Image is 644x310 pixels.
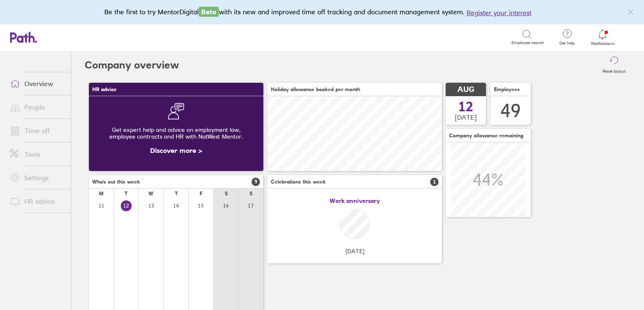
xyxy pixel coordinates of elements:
[345,248,364,255] span: [DATE]
[150,146,202,155] a: Discover more >
[457,85,474,94] span: AUG
[501,100,521,121] div: 49
[589,29,616,46] a: Notifications
[225,191,228,197] div: S
[92,87,117,92] span: HR advice
[175,191,178,197] div: T
[3,122,71,139] a: Time off
[430,178,439,186] span: 1
[200,191,203,197] div: F
[455,113,477,121] span: [DATE]
[3,193,71,210] a: HR advice
[3,75,71,92] a: Overview
[597,66,631,74] label: Reset layout
[148,191,153,197] div: W
[494,87,520,92] span: Employees
[3,146,71,163] a: Tools
[330,197,380,204] span: Work anniversary
[597,52,631,79] button: Reset layout
[589,41,616,46] span: Notifications
[449,133,523,139] span: Company allowance remaining
[104,7,540,18] div: Be the first to try MentorDigital with its new and improved time off tracking and document manage...
[3,99,71,116] a: People
[3,169,71,186] a: Settings
[458,100,473,113] span: 12
[199,7,219,17] span: Beta
[467,8,532,18] button: Register your interest
[271,87,360,92] span: Holiday allowance booked per month
[125,191,127,197] div: T
[271,179,326,185] span: Celebrations this week
[92,179,140,185] span: Who's out this week
[99,191,104,197] div: M
[252,178,260,186] span: 9
[94,33,115,41] div: Search
[553,41,581,46] span: Get help
[512,40,544,45] span: Employee search
[96,120,257,147] div: Get expert help and advice on employment law, employee contracts and HR with NatWest Mentor.
[249,191,252,197] div: S
[85,52,179,79] h2: Company overview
